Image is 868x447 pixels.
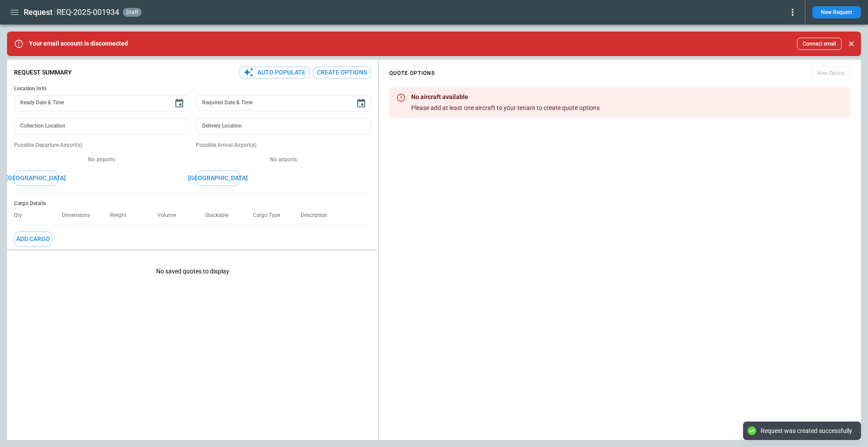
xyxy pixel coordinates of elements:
[110,212,133,219] p: Weight
[253,212,287,219] p: Cargo Type
[7,254,378,289] p: No saved quotes to display
[196,170,240,186] button: [GEOGRAPHIC_DATA]
[812,6,861,18] button: New Request
[14,156,189,163] p: No airports
[157,212,183,219] p: Volume
[301,212,334,219] p: Description
[14,231,52,247] button: Add Cargo
[761,427,852,435] div: Request was created successfully
[845,38,857,50] button: Close
[14,85,371,92] h6: Location Info
[205,212,235,219] p: Stackable
[57,7,119,18] h2: REQ-2025-001934
[62,212,97,219] p: Dimensions
[14,212,29,219] p: Qty
[196,142,371,149] p: Possible Arrival Airport(s)
[239,67,309,78] button: Auto Populate
[24,7,53,18] h1: Request
[845,34,857,53] div: dismiss
[14,69,72,76] p: Request Summary
[14,142,189,149] p: Possible Departure Airport(s)
[313,67,371,78] button: Create Options
[171,95,188,112] button: Choose date
[29,40,128,47] p: Your email account is disconnected
[14,200,371,207] h6: Cargo Details
[411,93,600,101] p: No aircraft available
[389,71,435,75] h4: QUOTE OPTIONS
[379,63,861,121] div: scrollable content
[125,9,140,15] span: draft
[196,156,371,163] p: No airports
[411,104,600,112] p: Please add at least one aircraft to your tenant to create quote options
[352,95,370,112] button: Choose date
[14,170,58,186] button: [GEOGRAPHIC_DATA]
[797,38,842,50] button: Connect email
